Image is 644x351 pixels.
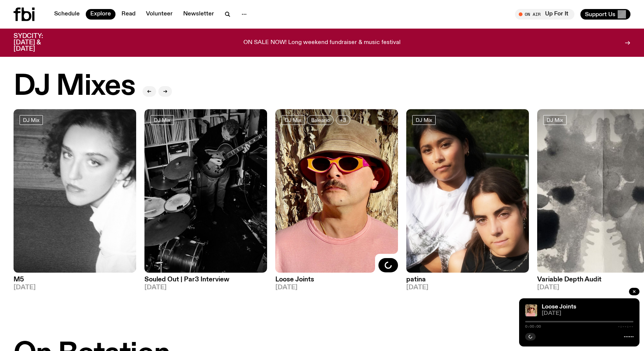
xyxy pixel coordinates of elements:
a: Read [117,9,140,20]
a: Loose Joints[DATE] [275,273,398,291]
h3: Loose Joints [275,277,398,283]
h3: M5 [14,277,136,283]
button: +3 [336,115,350,125]
button: On AirUp For It [515,9,574,20]
a: Volunteer [141,9,177,20]
span: Balearic [311,117,330,123]
span: +3 [340,117,346,123]
span: -:--:-- [618,325,633,328]
a: DJ Mix [20,115,43,125]
span: [DATE] [144,284,267,291]
span: DJ Mix [285,117,301,123]
span: DJ Mix [154,117,170,123]
span: DJ Mix [547,117,563,123]
a: Explore [86,9,115,20]
span: [DATE] [275,284,398,291]
span: [DATE] [542,311,633,316]
a: DJ Mix [412,115,436,125]
a: patina[DATE] [406,273,529,291]
a: M5[DATE] [14,273,136,291]
span: DJ Mix [416,117,432,123]
a: DJ Mix [543,115,567,125]
span: DJ Mix [23,117,39,123]
span: [DATE] [14,284,136,291]
h2: DJ Mixes [14,72,135,101]
h3: patina [406,277,529,283]
img: Tyson stands in front of a paperbark tree wearing orange sunglasses, a suede bucket hat and a pin... [525,304,537,316]
span: [DATE] [406,284,529,291]
a: Loose Joints [542,304,576,310]
h3: Souled Out | Par3 Interview [144,277,267,283]
a: DJ Mix [150,115,174,125]
img: A black and white photo of Lilly wearing a white blouse and looking up at the camera. [14,109,136,273]
a: Souled Out | Par3 Interview[DATE] [144,273,267,291]
h3: SYDCITY: [DATE] & [DATE] [14,33,62,52]
a: Balearic [307,115,334,125]
a: Schedule [50,9,84,20]
a: Newsletter [179,9,219,20]
button: Support Us [580,9,630,20]
p: ON SALE NOW! Long weekend fundraiser & music festival [243,40,401,46]
span: Support Us [585,11,615,18]
span: 0:00:00 [525,325,541,328]
a: DJ Mix [281,115,305,125]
